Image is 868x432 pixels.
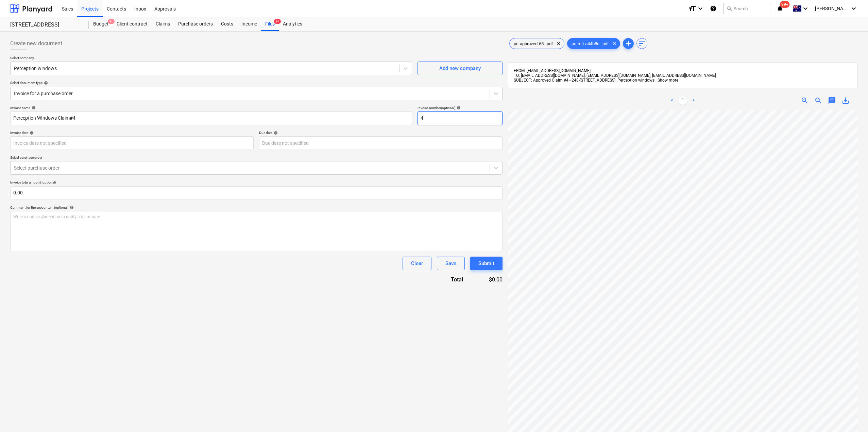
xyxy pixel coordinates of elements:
[113,17,152,31] a: Client contract
[10,205,503,210] div: Comment for the accountant (optional)
[439,64,481,73] div: Add new company
[10,180,503,186] p: Invoice total amount (optional)
[814,97,822,105] span: zoom_out
[638,39,646,48] span: sort
[411,259,423,268] div: Clear
[780,1,790,8] span: 99+
[10,21,81,29] div: [STREET_ADDRESS]
[654,78,678,83] span: ...
[42,81,48,85] span: help
[514,73,716,78] span: TO: [EMAIL_ADDRESS][DOMAIN_NAME], [EMAIL_ADDRESS][DOMAIN_NAME], [EMAIL_ADDRESS][DOMAIN_NAME]
[418,106,503,110] div: Invoice number (optional)
[690,97,698,105] a: Next page
[261,17,279,31] div: Files
[10,56,412,62] p: Select company
[567,41,613,46] span: pc-rcti-a44b8c...pdf
[801,4,810,13] i: keyboard_arrow_down
[217,17,237,31] a: Costs
[418,62,503,75] button: Add new company
[10,186,503,200] input: Invoice total amount (optional)
[10,111,412,125] input: Invoice name
[418,111,503,125] input: Invoice number
[624,39,632,48] span: add
[279,17,306,31] a: Analytics
[28,131,34,135] span: help
[10,136,254,150] input: Invoice date not specified
[445,259,456,268] div: Save
[828,97,836,105] span: chat
[514,78,654,83] span: SUBJECT: Approved Claim #4 - 248-[STREET_ADDRESS]: Perception windows
[174,17,217,31] a: Purchase orders
[834,399,868,432] iframe: Chat Widget
[403,257,431,270] button: Clear
[259,131,503,135] div: Due date
[10,155,503,161] p: Select purchase order
[89,17,113,31] div: Budget
[10,131,254,135] div: Invoice date
[567,38,620,49] div: pc-rcti-a44b8c...pdf
[724,3,771,14] button: Search
[30,106,36,110] span: help
[274,19,281,24] span: 9+
[474,276,503,283] div: $0.00
[10,81,503,85] div: Select document type
[801,97,809,105] span: zoom_in
[10,39,62,48] span: Create new document
[555,39,563,48] span: clear
[237,17,261,31] a: Income
[261,17,279,31] a: Files9+
[414,276,474,283] div: Total
[272,131,278,135] span: help
[679,97,687,105] a: Page 1 is your current page
[259,136,503,150] input: Due date not specified
[668,97,676,105] a: Previous page
[437,257,465,270] button: Save
[478,259,494,268] div: Submit
[710,4,717,13] i: Knowledge base
[510,41,557,46] span: pc-approved-65...pdf
[68,205,74,209] span: help
[727,6,732,11] span: search
[152,17,174,31] a: Claims
[777,4,783,13] i: notifications
[815,6,849,11] span: [PERSON_NAME]
[509,38,564,49] div: pc-approved-65...pdf
[455,106,461,110] span: help
[10,106,412,110] div: Invoice name
[688,4,696,13] i: format_size
[850,4,858,13] i: keyboard_arrow_down
[658,78,678,83] span: Show more
[108,19,115,24] span: 9+
[89,17,113,31] a: Budget9+
[610,39,618,48] span: clear
[514,68,591,73] span: FROM: [EMAIL_ADDRESS][DOMAIN_NAME]
[696,4,704,13] i: keyboard_arrow_down
[841,97,850,105] span: save_alt
[470,257,503,270] button: Submit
